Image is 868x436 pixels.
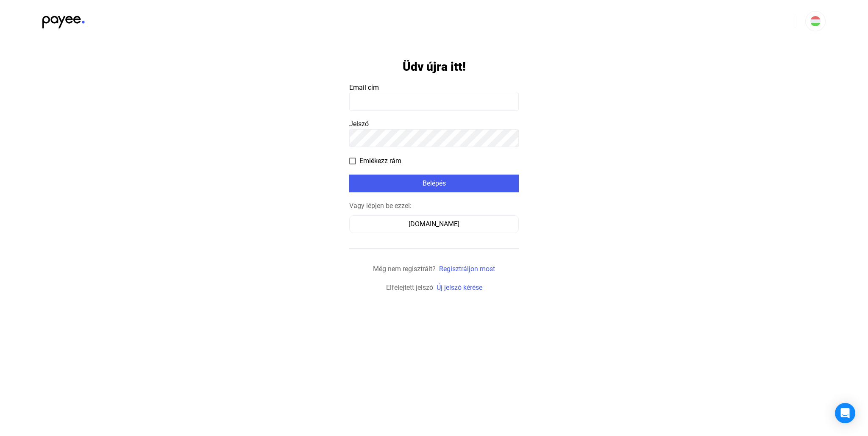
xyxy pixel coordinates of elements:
a: [DOMAIN_NAME] [349,220,519,228]
a: Új jelszó kérése [437,283,482,292]
span: Email cím [349,83,379,92]
img: HU [810,16,821,26]
button: Belépés [349,175,519,192]
span: Elfelejtett jelszó [386,283,433,292]
img: black-payee-blue-dot.svg [42,11,85,28]
span: Emlékezz rám [359,156,401,166]
div: Vagy lépjen be ezzel: [349,201,519,211]
span: Még nem regisztrált? [373,265,436,273]
button: [DOMAIN_NAME] [349,215,519,233]
div: Belépés [352,178,516,189]
h1: Üdv újra itt! [403,59,466,74]
div: Open Intercom Messenger [835,403,855,423]
div: [DOMAIN_NAME] [352,219,516,229]
a: Regisztráljon most [439,265,495,273]
button: HU [805,11,826,31]
span: Jelszó [349,120,369,128]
